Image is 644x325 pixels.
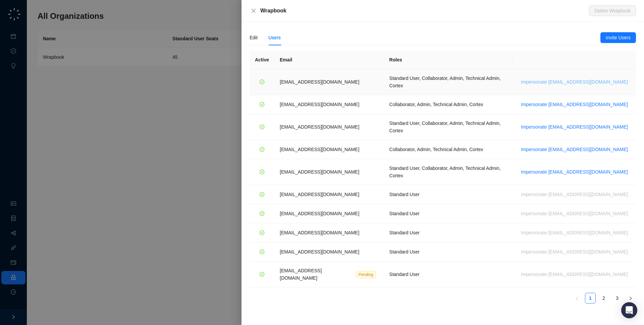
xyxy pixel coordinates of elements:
[625,293,636,304] button: right
[600,32,636,43] button: Invite Users
[280,230,359,235] span: [EMAIL_ADDRESS][DOMAIN_NAME]
[280,192,359,197] span: [EMAIL_ADDRESS][DOMAIN_NAME]
[521,101,628,108] span: Impersonate [EMAIL_ADDRESS][DOMAIN_NAME]
[521,78,628,86] span: Impersonate [EMAIL_ADDRESS][DOMAIN_NAME]
[251,8,256,13] span: close
[250,34,258,41] div: Edit
[280,102,359,107] span: [EMAIL_ADDRESS][DOMAIN_NAME]
[518,210,631,218] button: Impersonate [EMAIL_ADDRESS][DOMAIN_NAME]
[585,293,595,303] a: 1
[521,168,628,176] span: Impersonate [EMAIL_ADDRESS][DOMAIN_NAME]
[260,192,264,197] span: check-circle
[572,293,582,304] li: Previous Page
[384,242,513,262] td: Standard User
[384,140,513,159] td: Collaborator, Admin, Technical Admin, Cortex
[518,145,631,153] button: Impersonate [EMAIL_ADDRESS][DOMAIN_NAME]
[621,302,637,318] div: Open Intercom Messenger
[384,159,513,185] td: Standard User, Collaborator, Admin, Technical Admin, Cortex
[280,211,359,216] span: [EMAIL_ADDRESS][DOMAIN_NAME]
[260,170,264,174] span: check-circle
[575,296,579,300] span: left
[585,293,596,304] li: 1
[518,78,631,86] button: Impersonate [EMAIL_ADDRESS][DOMAIN_NAME]
[606,34,631,41] span: Invite Users
[260,125,264,129] span: check-circle
[260,249,264,254] span: check-circle
[250,7,258,15] button: Close
[260,211,264,216] span: check-circle
[384,262,513,287] td: Standard User
[260,7,589,15] div: Wrapbook
[384,95,513,114] td: Collaborator, Admin, Technical Admin, Cortex
[518,270,631,278] button: Impersonate [EMAIL_ADDRESS][DOMAIN_NAME]
[260,230,264,235] span: check-circle
[260,147,264,152] span: check-circle
[521,146,628,153] span: Impersonate [EMAIL_ADDRESS][DOMAIN_NAME]
[280,169,359,175] span: [EMAIL_ADDRESS][DOMAIN_NAME]
[384,69,513,95] td: Standard User, Collaborator, Admin, Technical Admin, Cortex
[572,293,582,304] button: left
[280,249,359,254] span: [EMAIL_ADDRESS][DOMAIN_NAME]
[518,100,631,108] button: Impersonate [EMAIL_ADDRESS][DOMAIN_NAME]
[384,51,513,69] th: Roles
[384,204,513,223] td: Standard User
[518,123,631,131] button: Impersonate [EMAIL_ADDRESS][DOMAIN_NAME]
[629,296,633,300] span: right
[625,293,636,304] li: Next Page
[518,248,631,256] button: Impersonate [EMAIL_ADDRESS][DOMAIN_NAME]
[612,293,623,304] li: 3
[384,114,513,140] td: Standard User, Collaborator, Admin, Technical Admin, Cortex
[384,185,513,204] td: Standard User
[518,190,631,198] button: Impersonate [EMAIL_ADDRESS][DOMAIN_NAME]
[274,51,384,69] th: Email
[260,80,264,84] span: check-circle
[260,102,264,107] span: check-circle
[521,123,628,131] span: Impersonate [EMAIL_ADDRESS][DOMAIN_NAME]
[518,229,631,237] button: Impersonate [EMAIL_ADDRESS][DOMAIN_NAME]
[280,79,359,85] span: [EMAIL_ADDRESS][DOMAIN_NAME]
[280,124,359,130] span: [EMAIL_ADDRESS][DOMAIN_NAME]
[268,34,281,41] div: Users
[589,5,636,16] button: Delete Wrapbook
[518,168,631,176] button: Impersonate [EMAIL_ADDRESS][DOMAIN_NAME]
[612,293,622,303] a: 3
[280,147,359,152] span: [EMAIL_ADDRESS][DOMAIN_NAME]
[250,51,274,69] th: Active
[280,268,322,281] span: [EMAIL_ADDRESS][DOMAIN_NAME]
[384,223,513,242] td: Standard User
[598,293,609,304] li: 2
[260,272,264,277] span: check-circle
[356,271,376,278] span: Pending
[599,293,609,303] a: 2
